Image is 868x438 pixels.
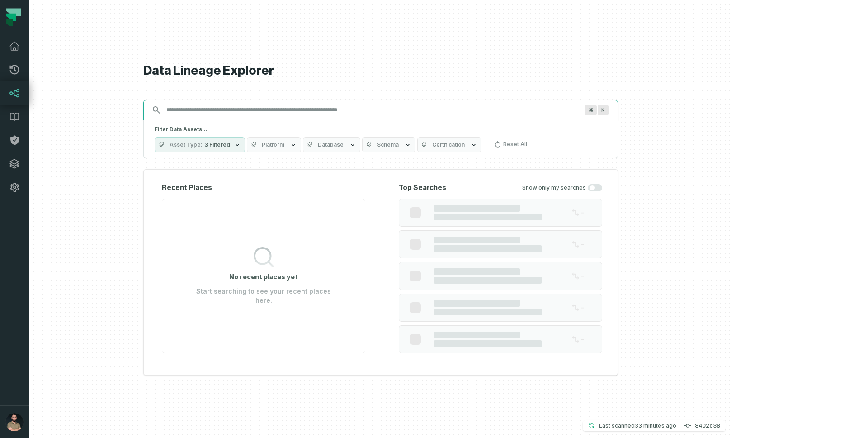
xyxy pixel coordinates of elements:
[635,422,676,429] relative-time: Aug 28, 2025, 5:34 PM GMT+4
[143,63,618,79] h1: Data Lineage Explorer
[583,420,726,431] button: Last scanned[DATE] 5:34:11 PM8402b38
[598,105,609,115] span: Press ⌘ + K to focus the search bar
[585,105,597,115] span: Press ⌘ + K to focus the search bar
[599,421,676,430] p: Last scanned
[5,413,24,431] img: avatar of Norayr Gevorgyan
[695,423,720,428] h4: 8402b38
